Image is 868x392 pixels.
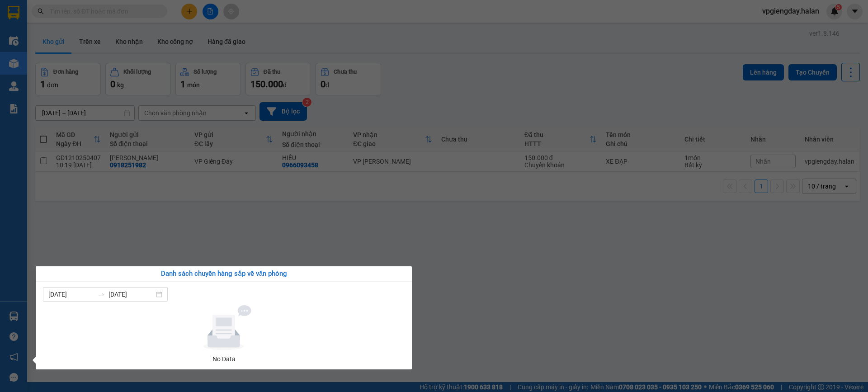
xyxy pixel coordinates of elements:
span: to [98,291,105,298]
input: Từ ngày [48,289,94,299]
input: Đến ngày [108,289,154,299]
span: swap-right [98,291,105,298]
div: Danh sách chuyến hàng sắp về văn phòng [43,269,405,279]
div: No Data [47,354,401,364]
